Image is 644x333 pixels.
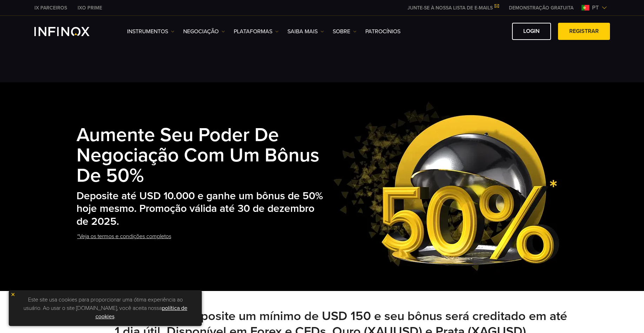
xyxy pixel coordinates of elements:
[589,4,602,12] span: pt
[127,27,174,36] a: Instrumentos
[558,23,610,40] a: Registrar
[11,292,15,297] img: yellow close icon
[12,294,198,322] p: Este site usa cookies para proporcionar uma ótima experiência ao usuário. Ao usar o site [DOMAIN_...
[77,228,172,245] a: *Veja os termos e condições completos
[402,5,504,11] a: JUNTE-SE À NOSSA LISTA DE E-MAILS
[34,27,106,36] a: INFINOX Logo
[183,27,225,36] a: NEGOCIAÇÃO
[234,27,279,36] a: PLATAFORMAS
[512,23,551,40] a: Login
[333,27,357,36] a: SOBRE
[77,190,326,228] h2: Deposite até USD 10.000 e ganhe um bônus de 50% hoje mesmo. Promoção válida até 30 de dezembro de...
[287,27,324,36] a: Saiba mais
[72,4,107,12] a: INFINOX
[504,4,579,12] a: INFINOX MENU
[365,27,400,36] a: Patrocínios
[29,4,72,12] a: INFINOX
[77,124,319,187] strong: Aumente seu poder de negociação com um bônus de 50%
